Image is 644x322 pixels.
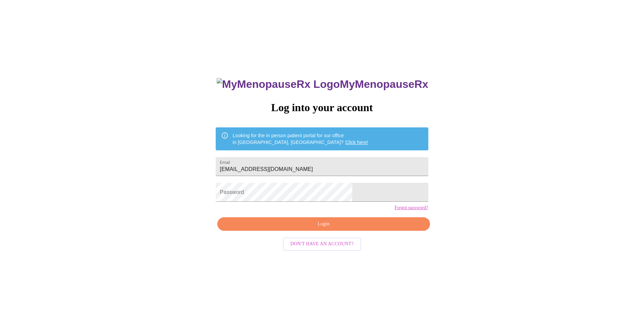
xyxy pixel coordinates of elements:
[345,140,368,145] a: Click here!
[217,78,340,91] img: MyMenopauseRx Logo
[217,78,428,91] h3: MyMenopauseRx
[281,241,363,246] a: Don't have an account?
[233,129,368,148] div: Looking for the in person patient portal for our office in [GEOGRAPHIC_DATA], [GEOGRAPHIC_DATA]?
[290,240,354,248] span: Don't have an account?
[395,205,428,210] a: Forgot password?
[283,238,361,251] button: Don't have an account?
[217,217,430,231] button: Login
[225,220,422,228] span: Login
[216,101,428,114] h3: Log into your account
